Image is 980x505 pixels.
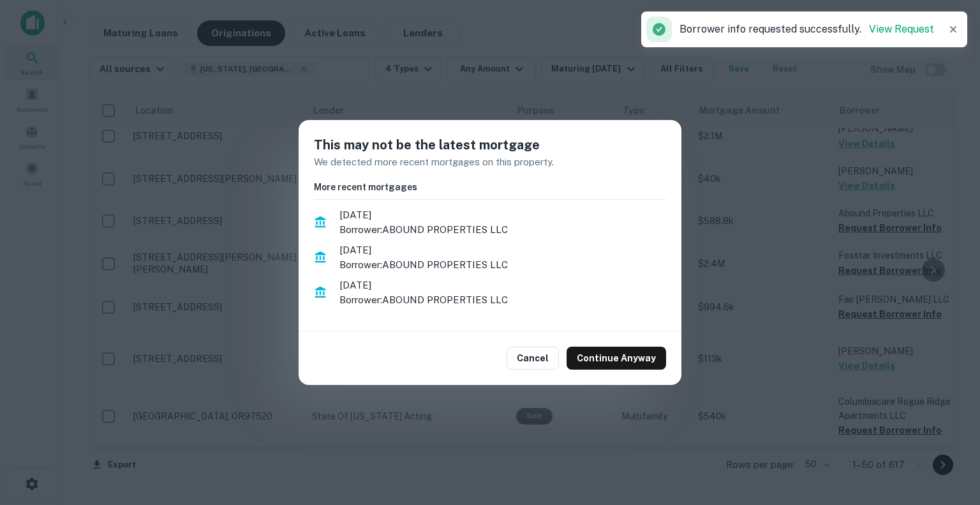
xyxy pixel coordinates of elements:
[339,243,666,258] span: [DATE]
[339,207,666,223] span: [DATE]
[679,22,934,37] p: Borrower info requested successfully.
[339,278,666,293] span: [DATE]
[339,292,666,308] p: Borrower: ABOUND PROPERTIES LLC
[507,347,559,370] button: Cancel
[314,155,666,170] p: We detected more recent mortgages on this property.
[314,180,666,194] h6: More recent mortgages
[916,403,980,464] iframe: Chat Widget
[314,135,666,155] h5: This may not be the latest mortgage
[339,257,666,273] p: Borrower: ABOUND PROPERTIES LLC
[339,222,666,237] p: Borrower: ABOUND PROPERTIES LLC
[869,23,934,35] a: View Request
[567,347,666,370] button: Continue Anyway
